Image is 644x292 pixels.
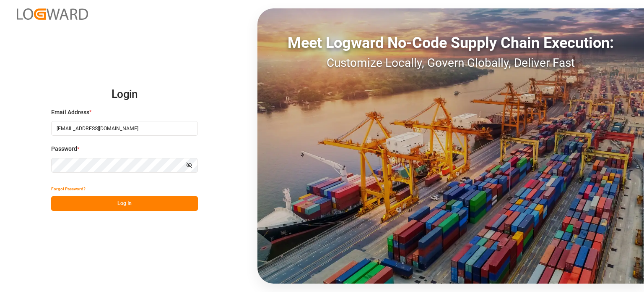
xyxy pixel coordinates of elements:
[51,196,198,211] button: Log In
[51,81,198,108] h2: Login
[257,54,644,72] div: Customize Locally, Govern Globally, Deliver Fast
[257,32,644,54] div: Meet Logward No-Code Supply Chain Execution:
[17,8,88,20] img: Logward_new_orange.png
[51,145,77,153] span: Password
[51,108,89,117] span: Email Address
[51,121,198,136] input: Enter your email
[51,182,86,196] button: Forgot Password?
